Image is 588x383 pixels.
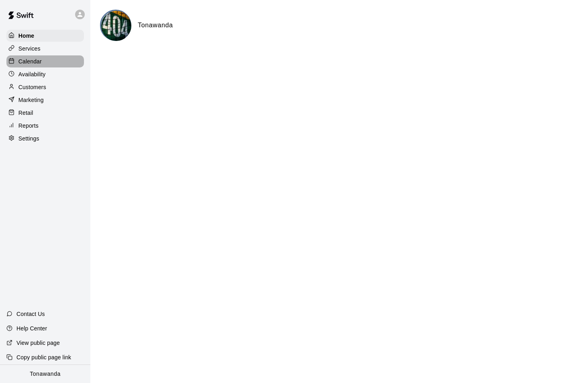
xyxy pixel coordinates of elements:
[101,11,131,41] img: Tonawanda logo
[18,134,39,143] p: Settings
[6,120,84,132] a: Reports
[6,43,84,55] a: Services
[16,310,45,318] p: Contact Us
[6,81,84,93] a: Customers
[18,70,46,78] p: Availability
[18,109,33,117] p: Retail
[18,96,44,104] p: Marketing
[6,132,84,145] a: Settings
[6,107,84,119] a: Retail
[30,370,61,378] p: Tonawanda
[6,55,84,67] a: Calendar
[18,83,46,91] p: Customers
[18,32,35,40] p: Home
[6,68,84,80] a: Availability
[16,353,71,361] p: Copy public page link
[6,30,84,42] a: Home
[6,94,84,106] a: Marketing
[18,57,42,65] p: Calendar
[18,45,41,53] p: Services
[16,339,60,347] p: View public page
[16,324,47,332] p: Help Center
[18,122,39,130] p: Reports
[138,20,173,31] h6: Tonawanda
